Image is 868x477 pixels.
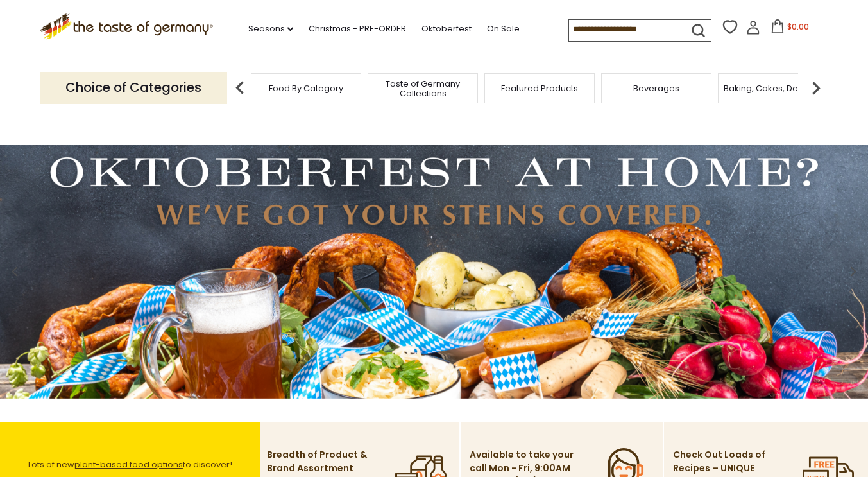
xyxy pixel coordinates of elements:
a: On Sale [487,22,520,36]
a: Featured Products [501,83,578,93]
a: Baking, Cakes, Desserts [724,83,823,93]
a: plant-based food options [74,458,183,471]
p: Breadth of Product & Brand Assortment [267,448,373,475]
a: Oktoberfest [421,22,472,36]
button: $0.00 [763,19,817,39]
a: Christmas - PRE-ORDER [309,22,406,36]
img: previous arrow [227,75,253,101]
a: Seasons [248,22,293,36]
a: Taste of Germany Collections [371,79,474,98]
a: Beverages [633,83,679,93]
a: Food By Category [269,83,343,93]
span: $0.00 [787,21,809,32]
img: next arrow [803,75,829,101]
p: Choice of Categories [40,72,227,103]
